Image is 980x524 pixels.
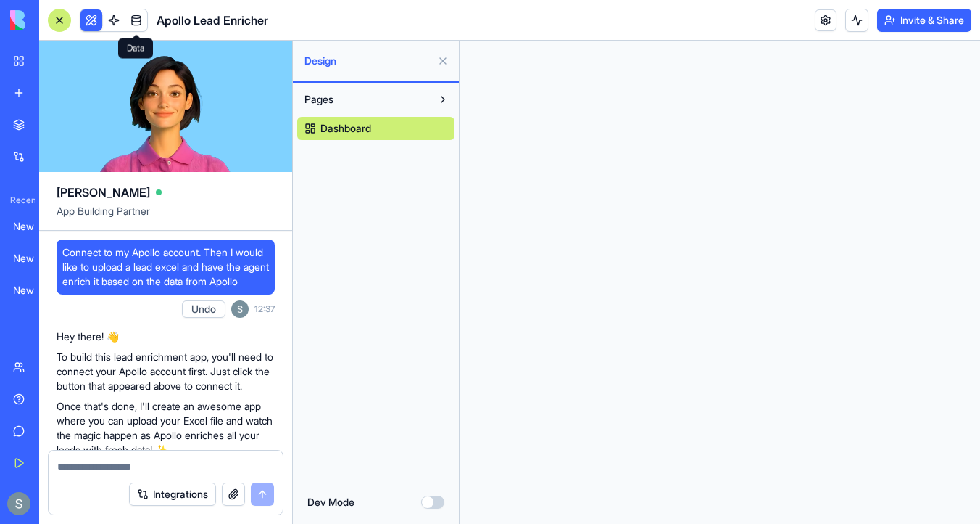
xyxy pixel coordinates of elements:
[57,350,275,393] p: To build this lead enrichment app, you'll need to connect your Apollo account first. Just click t...
[57,399,275,457] p: Once that's done, I'll create an awesome app where you can upload your Excel file and watch the m...
[118,38,153,59] div: Data
[254,303,275,315] span: 12:37
[4,195,35,206] span: Recent
[13,283,54,298] div: New App
[4,276,62,305] a: New App
[297,117,454,140] a: Dashboard
[304,92,333,107] span: Pages
[4,244,62,273] a: New App
[157,12,268,29] span: Apollo Lead Enricher
[877,9,971,32] button: Invite & Share
[129,483,216,506] button: Integrations
[307,495,354,509] label: Dev Mode
[182,300,225,318] button: Undo
[57,204,275,230] span: App Building Partner
[231,300,249,318] img: ACg8ocKnDTHbS00rqwWSHQfXf8ia04QnQtz5EDX_Ef5UNrjqV-k=s96-c
[7,492,30,515] img: ACg8ocKnDTHbS00rqwWSHQfXf8ia04QnQtz5EDX_Ef5UNrjqV-k=s96-c
[13,251,54,266] div: New App
[13,219,54,234] div: New App
[304,54,431,68] span: Design
[4,212,62,241] a: New App
[297,88,431,111] button: Pages
[62,245,269,289] span: Connect to my Apollo account. Then I would like to upload a lead excel and have the agent enrich ...
[57,184,150,201] span: [PERSON_NAME]
[10,10,100,30] img: logo
[57,329,275,344] p: Hey there! 👋
[320,121,371,136] span: Dashboard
